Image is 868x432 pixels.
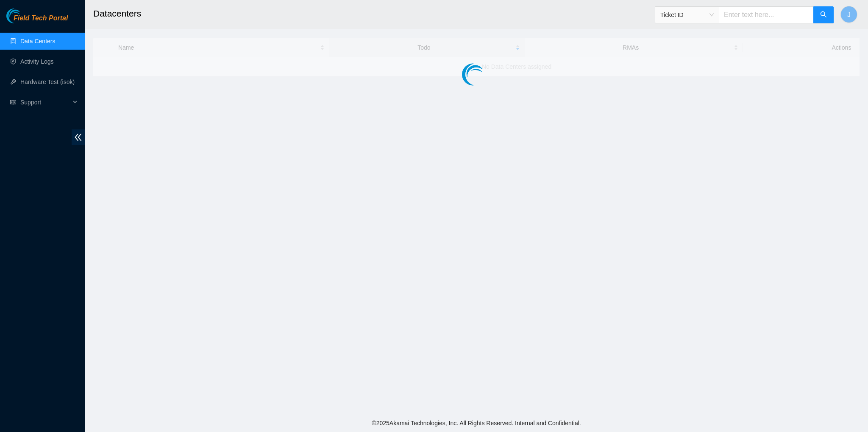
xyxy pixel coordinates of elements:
[14,14,68,22] span: Field Tech Portal
[20,58,54,65] a: Activity Logs
[719,6,814,23] input: Enter text here...
[20,94,70,111] span: Support
[20,79,75,85] a: Hardware Test (isok)
[840,6,857,23] button: J
[847,9,851,20] span: J
[72,129,85,145] span: double-left
[660,8,714,21] span: Ticket ID
[820,11,827,19] span: search
[85,414,868,432] footer: © 2025 Akamai Technologies, Inc. All Rights Reserved. Internal and Confidential.
[813,6,834,23] button: search
[6,8,43,23] img: Akamai Technologies
[6,15,68,26] a: Akamai TechnologiesField Tech Portal
[20,38,55,45] a: Data Centers
[10,99,16,105] span: read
